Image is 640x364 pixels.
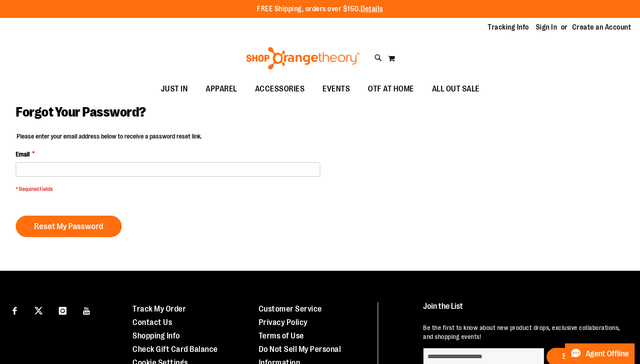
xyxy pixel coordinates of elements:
a: Contact Us [132,318,172,327]
a: Shopping Info [132,331,180,340]
span: * Required Fields [16,186,320,193]
img: Shop Orangetheory [245,47,361,69]
a: Check Gift Card Balance [132,345,218,354]
span: Email [16,150,30,159]
a: Track My Order [132,304,186,313]
span: APPAREL [206,79,237,99]
p: Be the first to know about new product drops, exclusive collaborations, and shopping events! [423,323,623,341]
legend: Please enter your email address below to receive a password reset link. [16,132,203,141]
a: Sign In [536,22,557,32]
span: JUST IN [161,79,188,99]
img: Twitter [35,307,43,315]
span: ACCESSORIES [255,79,305,99]
span: Forgot Your Password? [16,104,146,120]
button: Agent Offline [565,343,635,364]
button: Reset My Password [16,216,122,237]
a: Visit our Instagram page [55,302,71,318]
p: FREE Shipping, orders over $150. [257,4,383,14]
a: Customer Service [259,304,322,313]
span: ALL OUT SALE [432,79,480,99]
span: Agent Offline [586,350,629,358]
a: Details [361,5,383,13]
span: OTF AT HOME [368,79,414,99]
span: Sign Up [562,352,587,361]
a: Visit our Youtube page [79,302,95,318]
span: Reset My Password [34,221,103,231]
a: Privacy Policy [259,318,308,327]
a: Visit our Facebook page [7,302,22,318]
a: Terms of Use [259,331,304,340]
a: Visit our X page [31,302,47,318]
span: EVENTS [322,79,350,99]
h4: Join the List [423,302,623,319]
a: Create an Account [572,22,631,32]
a: Tracking Info [488,22,529,32]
